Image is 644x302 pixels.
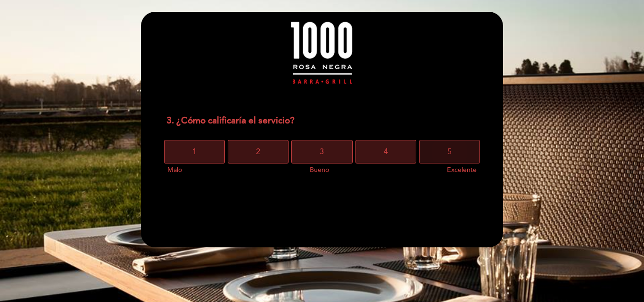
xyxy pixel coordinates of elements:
[256,139,260,165] span: 2
[192,139,197,165] span: 1
[419,140,480,163] button: 5
[167,166,182,174] span: Malo
[291,140,352,163] button: 3
[159,109,485,132] div: 3. ¿Cómo calificaría el servicio?
[384,139,388,165] span: 4
[290,21,354,85] img: header_1689902721.png
[310,166,329,174] span: Bueno
[164,140,225,163] button: 1
[228,140,289,163] button: 2
[320,139,324,165] span: 3
[355,140,416,163] button: 4
[447,166,477,174] span: Excelente
[447,139,452,165] span: 5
